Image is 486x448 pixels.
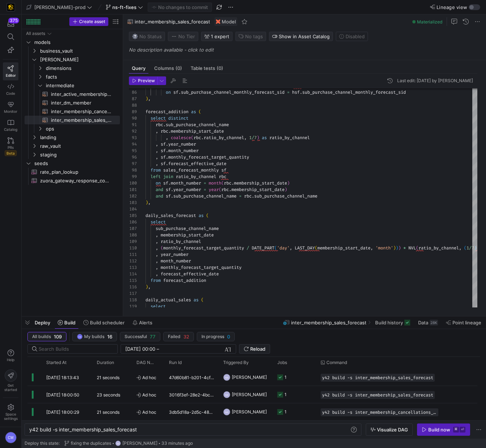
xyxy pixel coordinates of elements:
div: 47d60b81-b201-4cfe-afdf-d25b8f0d0ea0 [165,369,219,386]
span: No Tier [171,34,195,39]
span: Columns [154,66,182,71]
a: inter_active_membership_forecast​​​​​​​​​​ [25,90,120,98]
a: Spacesettings [3,401,18,424]
div: 99 [129,173,137,180]
span: ) [398,245,401,251]
span: . [178,89,181,95]
span: inter_membership_cancellations_forecast​​​​​​​​​​ [51,107,112,116]
span: ns-ft-fixes [112,4,136,10]
span: , [156,154,158,160]
span: ) [287,180,290,186]
span: Reload [250,346,265,352]
button: ns-ft-fixes [104,3,145,12]
span: . [166,141,168,147]
span: sub_purchase_channel_monthly_forecast_sid [181,89,285,95]
div: Press SPACE to select this row. [25,55,120,64]
a: https://storage.googleapis.com/y42-prod-data-exchange/images/uAsz27BndGEK0hZWDFeOjoxA7jCwgK9jE472... [3,1,18,13]
span: select [151,115,166,121]
div: 92 [129,128,137,134]
span: 'month' [376,245,393,251]
div: Press SPACE to select this row. [25,29,120,38]
div: 103 [129,199,137,206]
div: Build now [428,427,450,433]
span: (0) [175,66,182,71]
button: No tags [235,32,266,41]
span: Successful [125,334,147,339]
a: Code [3,80,18,98]
kbd: ⌘ [453,427,459,433]
span: , [459,245,461,251]
span: Show in Asset Catalog [279,34,330,39]
span: ( [199,109,201,115]
span: No tags [245,34,263,39]
span: ratio_by_channel [176,174,216,179]
span: Failed [168,334,181,339]
img: No tier [171,34,177,39]
span: month_number [168,148,199,154]
span: . [163,122,166,128]
span: , [156,148,158,154]
button: [PERSON_NAME]-prod [25,3,94,12]
a: inter_dm_member​​​​​​​​​​ [25,98,120,107]
span: ( [464,245,467,251]
span: , [156,141,158,147]
span: Model [222,19,236,25]
button: Build scheduler [80,316,128,329]
span: Get started [4,383,17,392]
div: 3016f3ef-28e2-4bcb-a90f-8e378035a690 [165,386,219,403]
span: rbc [221,187,229,192]
span: monthly_forecast_target_quantity [168,154,249,160]
span: ) [393,245,396,251]
span: = [287,89,290,95]
span: ( [221,180,224,186]
span: , [166,135,168,141]
div: 108 [129,232,137,238]
span: sub_purchase_channel_name [173,193,237,199]
span: distinct [168,115,188,121]
span: Build history [375,320,403,325]
span: ) [285,187,287,192]
span: Space settings [4,412,18,421]
button: Failed32 [163,332,194,341]
div: 113 [129,264,137,271]
button: Alerts [129,316,156,329]
span: 7 [472,245,474,251]
span: left [151,174,161,179]
button: Getstarted [3,367,18,395]
span: select [151,219,166,225]
span: sub_purchase_channel_name [156,226,219,231]
span: [PERSON_NAME]-prod [34,4,86,10]
span: = [204,180,206,186]
span: rbc [194,135,201,141]
span: Code [6,91,15,96]
div: Last edit: [DATE] by [PERSON_NAME] [397,78,473,83]
span: , [148,200,151,205]
div: 112 [129,258,137,264]
span: , [290,245,292,251]
span: as [191,109,196,115]
span: sf [166,193,171,199]
span: Build scheduler [90,320,125,325]
span: fixing the duplicates [71,441,111,446]
div: Press SPACE to select this row. [25,72,120,81]
span: join [163,174,173,179]
span: ratio_by_channel [204,135,244,141]
div: 95 [129,147,137,154]
span: Editor [6,73,16,77]
span: . [168,128,171,134]
div: CM [77,334,83,340]
div: Press SPACE to select this row. [25,38,120,46]
span: month_number [161,258,191,264]
button: Point lineage [443,316,485,329]
span: ( [274,245,277,251]
span: 16 [107,334,112,340]
span: Beta [5,150,17,156]
span: sf [166,187,171,192]
span: . [166,161,168,167]
span: landing [40,133,119,142]
span: 1 [467,245,469,251]
span: . [166,148,168,154]
span: sf [161,161,166,167]
div: Press SPACE to select this row. [25,64,120,72]
span: Lineage view [437,4,467,10]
